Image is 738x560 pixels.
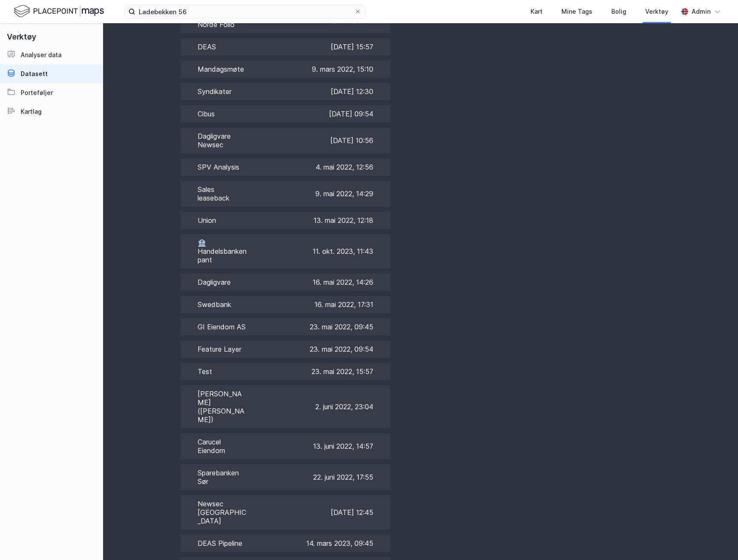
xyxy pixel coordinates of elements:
td: DEAS Pipeline [180,532,247,554]
div: Kartlag [21,107,42,117]
td: [DATE] 12:45 [247,493,390,532]
td: Sales leaseback [180,178,247,209]
td: Dagligvare [180,271,247,293]
td: SPV Analysis [180,156,247,178]
td: GI Eiendom AS [180,316,247,338]
td: 9. mai 2022, 14:29 [247,178,390,209]
td: 13. mai 2022, 12:18 [247,209,390,231]
td: Carucel Eiendom [180,431,247,462]
td: 23. mai 2022, 15:57 [247,360,390,383]
td: 9. mars 2022, 15:10 [247,58,390,80]
td: Syndikater [180,80,247,103]
td: [DATE] 12:30 [247,80,390,103]
td: 22. juni 2022, 17:55 [247,462,390,493]
td: 23. mai 2022, 09:45 [247,316,390,338]
td: 16. mai 2022, 17:31 [247,293,390,316]
div: Kart [531,6,543,17]
td: Test [180,360,247,383]
td: 16. mai 2022, 14:26 [247,271,390,293]
td: 2. juni 2022, 23:04 [247,383,390,431]
div: Mine Tags [561,6,592,17]
td: 4. mai 2022, 12:56 [247,156,390,178]
td: [PERSON_NAME] ([PERSON_NAME]) [180,383,247,431]
td: Union [180,209,247,231]
div: Admin [692,6,711,17]
img: logo.f888ab2527a4732fd821a326f86c7f29.svg [14,4,104,19]
td: Feature Layer [180,338,247,360]
td: Dagligvare Newsec [180,125,247,156]
td: 23. mai 2022, 09:54 [247,338,390,360]
div: Kontrollprogram for chat [695,519,738,560]
input: Søk på adresse, matrikkel, gårdeiere, leietakere eller personer [135,5,354,18]
div: Bolig [611,6,626,17]
td: 14. mars 2023, 09:45 [247,532,390,554]
iframe: Chat Widget [695,519,738,560]
td: [DATE] 15:57 [247,36,390,58]
td: 🏦Handelsbanken pant [180,231,247,271]
td: [DATE] 10:56 [247,125,390,156]
td: Swedbank [180,293,247,316]
div: Datasett [21,69,48,79]
td: 11. okt. 2023, 11:43 [247,231,390,271]
td: 13. juni 2022, 14:57 [247,431,390,462]
div: Analyser data [21,50,61,60]
td: [DATE] 09:54 [247,103,390,125]
td: Newsec [GEOGRAPHIC_DATA] [180,493,247,532]
div: Verktøy [645,6,668,17]
td: Cibus [180,103,247,125]
div: Porteføljer [21,88,53,98]
td: Mandagsmøte [180,58,247,80]
td: Sparebanken Sør [180,462,247,493]
td: DEAS [180,36,247,58]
